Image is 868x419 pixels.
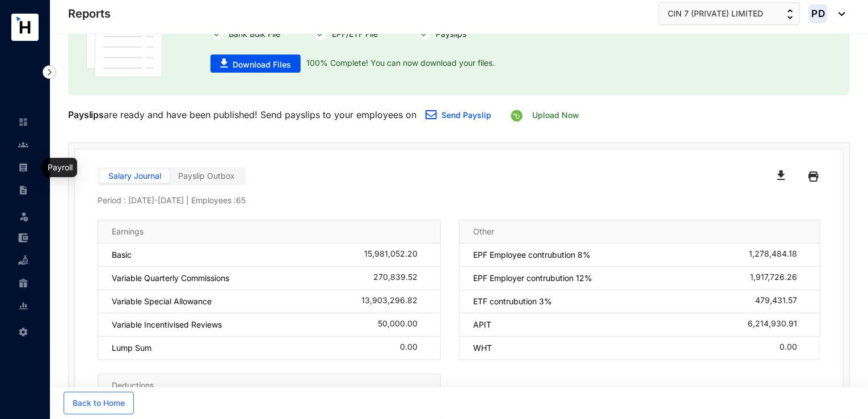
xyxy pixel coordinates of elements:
img: settings-unselected.1febfda315e6e19643a1.svg [18,327,28,337]
img: report-unselected.e6a6b4230fc7da01f883.svg [18,301,28,311]
img: nav-icon-right.af6afadce00d159da59955279c43614e.svg [43,65,56,79]
img: leave-unselected.2934df6273408c3f84d9.svg [18,211,30,222]
li: Loan [9,249,36,272]
p: Deductions [112,380,154,391]
div: 13,903,296.82 [361,296,427,307]
button: Send Payslip [416,104,500,127]
img: white-round-correct.82fe2cc7c780f4a5f5076f0407303cee.svg [210,27,224,41]
p: Lump Sum [112,342,151,354]
span: Salary Journal [108,171,161,181]
p: Period : [DATE] - [DATE] | Employees : 65 [98,195,820,206]
p: Payslips [68,108,104,121]
span: PD [811,9,825,18]
button: Download Files [210,55,301,73]
button: Back to Home [64,392,134,414]
p: Variable Special Allowance [112,296,212,307]
p: EPF Employee contrubution 8% [473,249,591,261]
span: Back to Home [73,397,125,409]
p: WHT [473,342,492,354]
p: ETF contrubution 3% [473,296,552,307]
div: 0.00 [400,342,427,354]
img: people-unselected.118708e94b43a90eceab.svg [18,140,28,150]
p: Earnings [112,226,144,237]
p: are ready and have been published! Send payslips to your employees on [68,108,416,121]
li: Reports [9,295,36,317]
img: contract-unselected.99e2b2107c0a7dd48938.svg [18,185,28,195]
button: Upload Now [500,106,588,124]
li: Expenses [9,227,36,249]
p: EPF Employer contrubution 12% [473,273,592,284]
span: Download Files [233,59,291,70]
p: Bank Bulk File [224,27,280,41]
div: 270,839.52 [373,273,427,284]
img: loan-unselected.d74d20a04637f2d15ab5.svg [18,255,28,266]
div: 6,214,930.91 [748,319,806,330]
li: Contracts [9,179,36,202]
div: 50,000.00 [378,319,427,330]
img: up-down-arrow.74152d26bf9780fbf563ca9c90304185.svg [787,9,793,19]
img: black-download.65125d1489207c3b344388237fee996b.svg [777,170,785,180]
img: black-printer.ae25802fba4fa849f9fa1ebd19a7ed0d.svg [808,167,819,186]
img: payroll-unselected.b590312f920e76f0c668.svg [18,162,28,173]
img: gratuity-unselected.a8c340787eea3cf492d7.svg [18,278,28,288]
span: CIN 7 (PRIVATE) LIMITED [668,7,763,20]
p: Variable Quarterly Commissions [112,273,229,284]
p: Other [473,226,494,237]
p: Variable Incentivised Reviews [112,319,222,330]
img: bamboohr.46fa04f9cf027a28c03be7074a26ce9d.svg [509,108,524,123]
li: Contacts [9,133,36,156]
li: Home [9,111,36,133]
div: 1,278,484.18 [749,249,806,261]
div: 0.00 [779,342,806,354]
a: Upload Now [532,110,579,120]
p: EPF/ETF File [327,27,378,41]
li: Gratuity [9,272,36,295]
img: home-unselected.a29eae3204392db15eaf.svg [18,117,28,127]
p: Reports [68,6,111,22]
div: 479,431.57 [755,296,806,307]
img: white-round-correct.82fe2cc7c780f4a5f5076f0407303cee.svg [418,27,431,41]
button: CIN 7 (PRIVATE) LIMITED [659,2,800,25]
p: 100% Complete! You can now download your files. [301,55,495,73]
div: 1,917,726.26 [750,273,806,284]
img: expense-unselected.2edcf0507c847f3e9e96.svg [18,233,28,243]
p: Basic [112,249,132,261]
div: 15,981,052.20 [364,249,427,261]
p: APIT [473,319,491,330]
img: email.a35e10f87340586329067f518280dd4d.svg [425,110,437,119]
img: white-round-correct.82fe2cc7c780f4a5f5076f0407303cee.svg [314,27,327,41]
li: Payroll [9,156,36,179]
span: Payslip Outbox [178,171,235,181]
img: dropdown-black.8e83cc76930a90b1a4fdb6d089b7bf3a.svg [833,12,845,16]
a: Send Payslip [441,110,491,120]
p: Payslips [431,27,466,41]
